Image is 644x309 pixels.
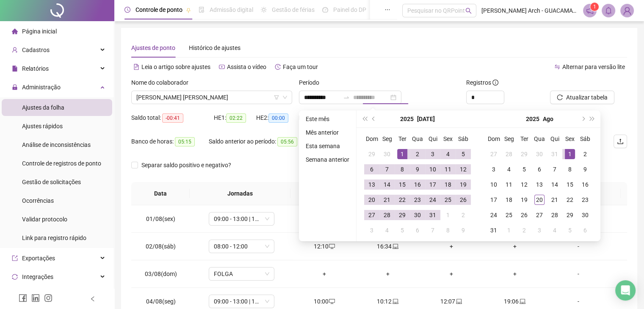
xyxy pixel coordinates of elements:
td: 2025-07-05 [456,146,471,162]
span: pushpin [370,8,375,13]
div: Saldo total: [131,113,214,123]
div: 30 [382,149,392,159]
li: Semana anterior [302,154,353,165]
div: 14 [550,179,560,190]
span: dashboard [322,7,328,13]
div: 13 [367,179,377,190]
td: 2025-07-10 [425,162,440,177]
div: 9 [580,164,590,174]
span: swap-right [343,94,350,101]
li: Mês anterior [302,127,353,138]
span: clock-circle [124,7,130,13]
td: 2025-08-07 [547,162,562,177]
td: 2025-07-27 [364,207,379,223]
td: 2025-09-06 [578,223,593,238]
div: 27 [489,149,499,159]
div: 2 [580,149,590,159]
td: 2025-08-23 [578,192,593,207]
td: 2025-07-13 [364,177,379,192]
td: 2025-07-11 [440,162,456,177]
td: 2025-07-29 [517,146,532,162]
td: 2025-08-05 [517,162,532,177]
span: Assista o vídeo [227,63,266,70]
div: 22 [397,195,407,205]
td: 2025-07-03 [425,146,440,162]
span: pushpin [186,8,191,13]
div: 3 [428,149,438,159]
div: 1 [504,225,514,235]
td: 2025-07-07 [379,162,395,177]
span: Painel do DP [333,6,366,13]
span: 01/08(sex) [146,215,175,222]
div: 1 [443,210,453,220]
td: 2025-07-30 [532,146,547,162]
div: + [363,269,413,279]
th: Ter [517,131,532,146]
span: bell [605,7,612,14]
div: 23 [580,195,590,205]
div: 25 [443,195,453,205]
div: 25 [504,210,514,220]
div: 14 [382,179,392,190]
span: 1 [593,4,596,10]
span: Link para registro rápido [22,235,86,241]
td: 2025-08-29 [562,207,578,223]
div: 2 [519,225,529,235]
td: 2025-08-18 [501,192,517,207]
span: user-add [12,47,18,53]
div: 4 [550,225,560,235]
td: 2025-08-01 [440,207,456,223]
td: 2025-08-01 [562,146,578,162]
div: 2 [412,149,423,159]
span: 04/08(seg) [146,298,176,305]
td: 2025-08-09 [578,162,593,177]
div: 6 [534,164,544,174]
td: 2025-07-23 [410,192,425,207]
div: 11 [443,164,453,174]
div: 30 [580,210,590,220]
th: Ter [395,131,410,146]
span: ALINE FERNANDA DE AGUIAR [136,91,287,104]
td: 2025-08-16 [578,177,593,192]
span: ellipsis [384,7,390,13]
div: 13 [534,179,544,190]
div: 5 [519,164,529,174]
button: super-prev-year [360,110,369,127]
div: Banco de horas: [131,137,209,146]
td: 2025-09-01 [501,223,517,238]
div: 19 [458,179,468,190]
span: Controle de registros de ponto [22,160,101,167]
div: 19:06 [490,297,540,306]
div: 9 [458,225,468,235]
th: Sáb [578,131,593,146]
div: 16:34 [363,242,413,251]
td: 2025-08-26 [517,207,532,223]
td: 2025-08-11 [501,177,517,192]
button: next-year [578,110,587,127]
li: Esta semana [302,141,353,151]
span: file-text [133,64,139,70]
td: 2025-08-24 [486,207,501,223]
span: -00:41 [162,113,183,123]
td: 2025-07-16 [410,177,425,192]
td: 2025-08-25 [501,207,517,223]
td: 2025-08-21 [547,192,562,207]
label: Nome do colaborador [131,78,194,87]
div: Saldo anterior ao período: [209,137,307,146]
span: Integrações [22,273,53,280]
span: Análise de inconsistências [22,141,91,148]
span: instagram [44,294,53,302]
div: - [553,297,603,306]
td: 2025-07-30 [410,207,425,223]
td: 2025-07-28 [501,146,517,162]
div: 6 [367,164,377,174]
div: 5 [397,225,407,235]
div: 16 [412,179,423,190]
td: 2025-08-10 [486,177,501,192]
span: [PERSON_NAME] Arch - GUACAMAYO INDUSTRIA E COMERCIO LTDA [481,6,578,15]
th: Qui [547,131,562,146]
td: 2025-07-29 [395,207,410,223]
div: 31 [428,210,438,220]
span: Gestão de solicitações [22,179,81,185]
span: 02/08(sáb) [146,243,176,250]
